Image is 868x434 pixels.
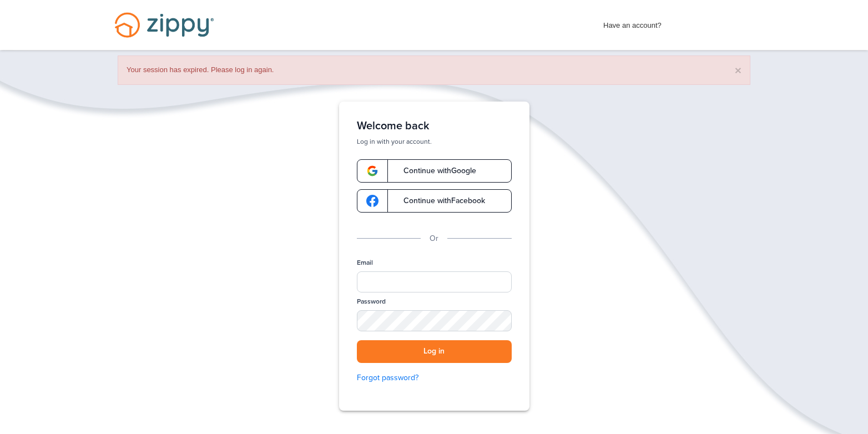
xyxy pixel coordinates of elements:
p: Log in with your account. [357,137,512,146]
input: Password [357,310,512,331]
span: Have an account? [603,14,662,32]
input: Email [357,271,512,292]
span: Continue with Facebook [392,197,485,205]
label: Password [357,297,386,306]
div: Your session has expired. Please log in again. [118,55,750,85]
span: Continue with Google [392,167,476,175]
button: Log in [357,340,512,363]
a: Forgot password? [357,372,512,384]
h1: Welcome back [357,119,512,133]
label: Email [357,258,373,268]
p: Or [430,233,438,245]
button: × [735,64,741,76]
img: google-logo [366,165,379,177]
img: google-logo [366,195,379,207]
a: google-logoContinue withFacebook [357,189,512,213]
a: google-logoContinue withGoogle [357,159,512,183]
